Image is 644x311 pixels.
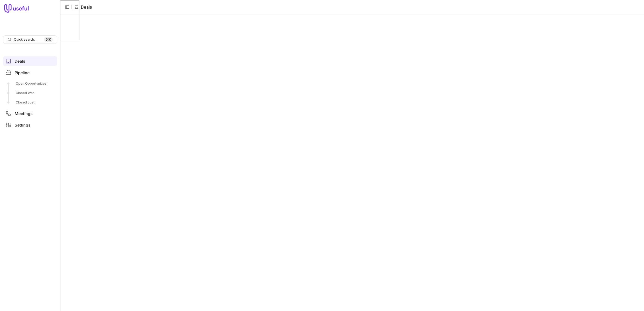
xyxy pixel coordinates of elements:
[71,4,72,10] span: |
[3,120,57,130] a: Settings
[15,59,25,63] span: Deals
[14,37,36,42] span: Quick search...
[3,68,57,77] a: Pipeline
[15,112,32,116] span: Meetings
[44,37,53,42] kbd: ⌘ K
[3,79,57,88] a: Open Opportunities
[3,109,57,118] a: Meetings
[3,79,57,107] div: Pipeline submenu
[15,123,30,127] span: Settings
[63,3,71,11] button: Collapse sidebar
[15,71,30,75] span: Pipeline
[3,98,57,107] a: Closed Lost
[75,4,92,10] li: Deals
[3,89,57,97] a: Closed Won
[3,56,57,66] a: Deals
